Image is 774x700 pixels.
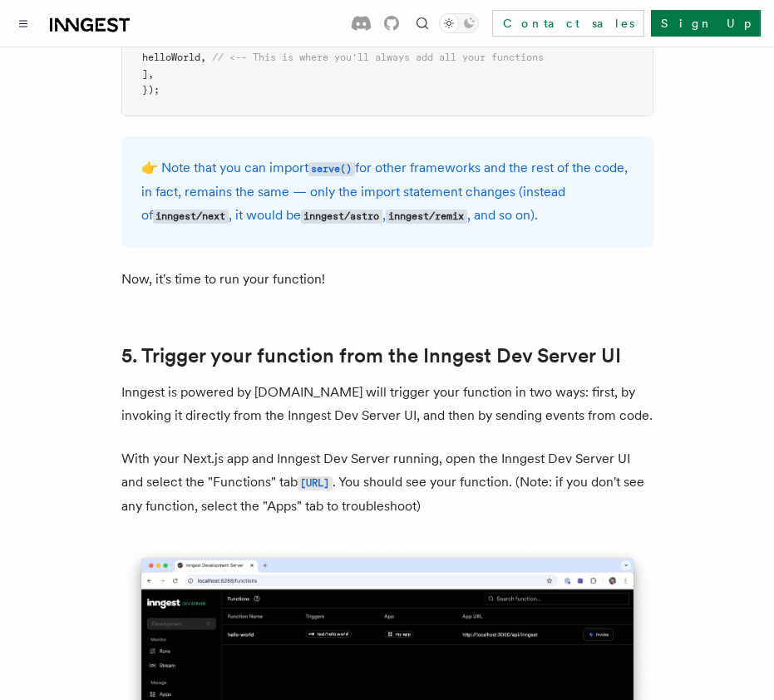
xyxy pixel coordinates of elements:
span: ] [142,68,148,80]
p: Now, it's time to run your function! [121,268,653,291]
button: Find something... [412,13,432,33]
code: inngest/astro [301,210,382,224]
code: [URL] [298,476,333,490]
a: Sign Up [651,10,761,37]
code: inngest/next [153,210,229,224]
span: , [200,52,206,63]
p: 👉 Note that you can import for other frameworks and the rest of the code, in fact, remains the sa... [141,156,633,228]
code: inngest/remix [386,210,467,224]
a: [URL] [298,474,333,490]
a: Contact sales [492,10,644,37]
span: // <-- This is where you'll always add all your functions [212,52,544,63]
a: serve() [308,160,355,175]
p: With your Next.js app and Inngest Dev Server running, open the Inngest Dev Server UI and select t... [121,447,653,518]
button: Toggle navigation [13,13,33,33]
span: helloWorld [142,52,200,63]
code: serve() [308,162,355,176]
button: Toggle dark mode [439,13,479,33]
a: 5. Trigger your function from the Inngest Dev Server UI [121,344,621,367]
p: Inngest is powered by [DOMAIN_NAME] will trigger your function in two ways: first, by invoking it... [121,381,653,427]
span: , [148,68,154,80]
span: }); [142,84,160,96]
